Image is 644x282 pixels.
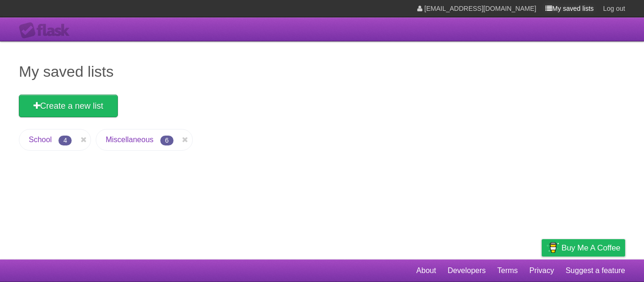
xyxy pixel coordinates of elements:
[561,240,620,256] span: Buy me a coffee
[19,22,75,39] div: Flask
[19,60,625,83] h1: My saved lists
[497,262,518,280] a: Terms
[160,136,173,145] span: 6
[106,136,153,144] a: Miscellaneous
[58,136,72,145] span: 4
[566,262,625,280] a: Suggest a feature
[29,136,52,144] a: School
[19,95,118,117] a: Create a new list
[546,240,559,256] img: Buy me a coffee
[447,262,486,280] a: Developers
[529,262,554,280] a: Privacy
[542,239,625,257] a: Buy me a coffee
[416,262,436,280] a: About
